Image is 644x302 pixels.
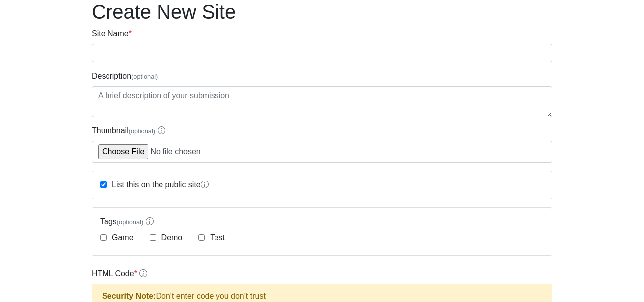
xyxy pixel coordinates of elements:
[92,28,132,40] label: Site Name
[131,73,158,80] span: (optional)
[102,292,156,300] strong: Security Note:
[129,127,155,135] span: (optional)
[92,70,158,82] label: Description
[110,232,134,243] label: Game
[117,218,143,226] span: (optional)
[160,232,183,243] label: Demo
[92,268,147,280] label: HTML Code
[208,232,224,243] label: Test
[100,216,544,228] label: Tags
[110,179,209,191] label: List this on the public site
[92,125,165,137] label: Thumbnail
